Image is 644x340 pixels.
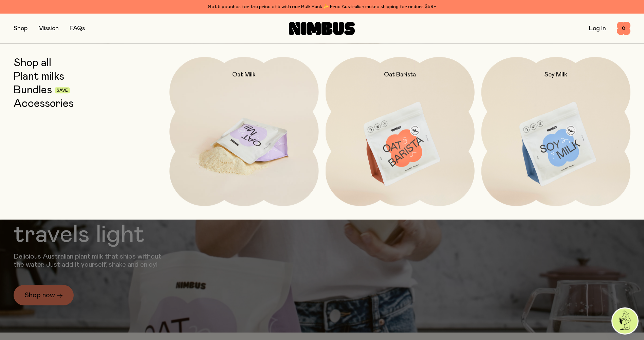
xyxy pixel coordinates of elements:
a: Accessories [14,98,74,110]
a: Oat Milk [169,57,318,206]
button: 0 [617,22,630,35]
a: Soy Milk [481,57,630,206]
h2: Soy Milk [545,71,567,79]
a: Bundles [14,84,52,96]
img: agent [612,308,638,334]
div: Get 6 pouches for the price of 5 with our Bulk Pack ✨ Free Australian metro shipping for orders $59+ [14,3,630,11]
a: Oat Barista [326,57,475,206]
h2: Oat Milk [232,71,256,79]
span: Save [57,89,68,93]
a: Mission [38,25,59,32]
a: Shop all [14,57,51,69]
a: Plant milks [14,71,64,83]
h2: Oat Barista [384,71,416,79]
a: Log In [589,25,606,32]
a: FAQs [70,25,85,32]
